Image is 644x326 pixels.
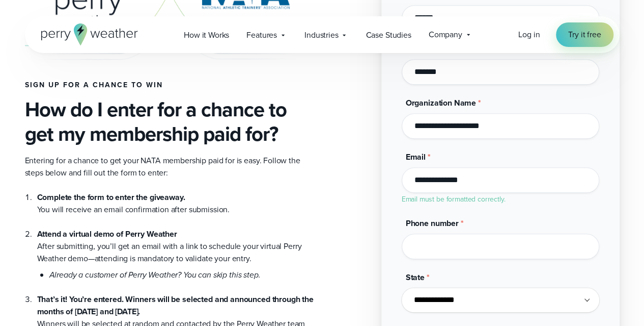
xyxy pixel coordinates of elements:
[406,217,459,229] span: Phone number
[402,194,506,205] label: Email must be formatted correctly.
[37,293,314,317] strong: That’s it! You’re entered. Winners will be selected and announced through the months of [DATE] an...
[184,29,229,41] span: How it Works
[25,155,314,179] p: Entering for a chance to get your NATA membership paid for is easy. Follow the steps below and fi...
[406,97,476,109] span: Organization Name
[304,29,338,41] span: Industries
[25,81,314,89] h4: Sign up for a chance to win
[556,22,613,47] a: Try it free
[406,271,425,283] span: State
[406,151,426,163] span: Email
[518,29,540,41] a: Log in
[568,29,601,41] span: Try it free
[25,97,314,146] h3: How do I enter for a chance to get my membership paid for?
[357,24,419,45] a: Case Studies
[49,269,261,281] em: Already a customer of Perry Weather? You can skip this step.
[37,216,314,281] li: After submitting, you’ll get an email with a link to schedule your virtual Perry Weather demo—att...
[518,29,540,40] span: Log in
[246,29,277,41] span: Features
[37,191,314,216] li: You will receive an email confirmation after submission.
[37,228,177,240] strong: Attend a virtual demo of Perry Weather
[175,24,238,45] a: How it Works
[37,191,185,203] strong: Complete the form to enter the giveaway.
[429,29,462,41] span: Company
[366,29,411,41] span: Case Studies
